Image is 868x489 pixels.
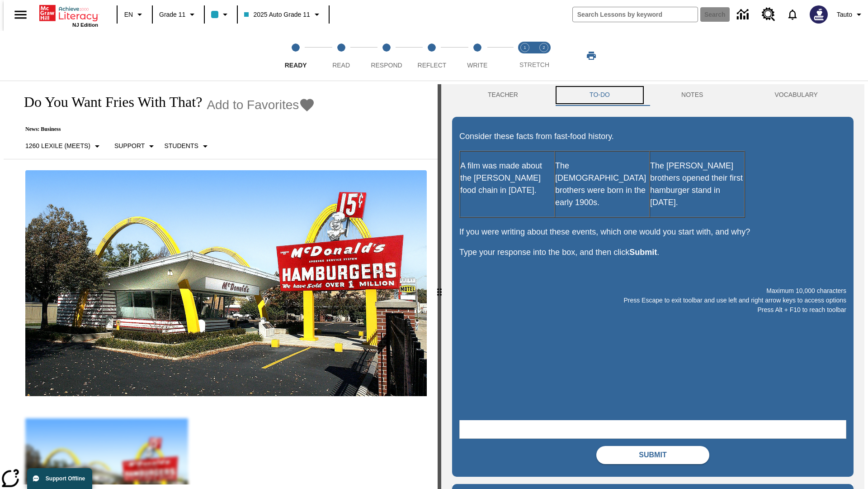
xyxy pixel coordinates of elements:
[837,10,852,19] span: Tauto
[207,97,315,113] button: Add to Favorites - Do You Want Fries With That?
[14,126,315,133] p: News: Business
[164,141,198,151] p: Students
[739,84,854,106] button: VOCABULARY
[438,84,441,489] div: Press Enter or Spacebar and then press right and left arrow keys to move the slider
[4,84,438,484] div: reading
[124,10,133,19] span: EN
[459,130,846,143] p: Consider these facts from fast-food history.
[156,6,201,23] button: Grade: Grade 11, Select a grade
[756,2,781,27] a: Resource Center, Will open in new tab
[460,160,554,197] p: A film was made about the [PERSON_NAME] food chain in [DATE].
[804,3,833,26] button: Select a new avatar
[269,31,322,81] button: Ready step 1 of 5
[72,22,98,28] span: NJ Edition
[441,84,864,489] div: activity
[111,138,160,154] button: Scaffolds, Support
[810,5,828,24] img: Avatar
[14,94,202,110] h1: Do You Want Fries With That?
[524,45,526,50] text: 1
[332,62,350,69] span: Read
[120,6,149,23] button: Language: EN, Select a language
[781,3,804,26] a: Notifications
[554,84,646,106] button: TO-DO
[418,62,447,69] span: Reflect
[459,246,846,259] p: Type your response into the box, and then click .
[207,98,299,112] span: Add to Favorites
[208,6,234,23] button: Class color is light blue. Change class color
[451,31,504,81] button: Write step 5 of 5
[646,84,739,106] button: NOTES
[7,1,34,28] button: Open side menu
[731,2,756,27] a: Data Center
[25,170,427,397] img: One of the first McDonald's stores, with the iconic red sign and golden arches.
[285,62,307,69] span: Ready
[573,7,698,22] input: search field
[577,48,606,64] button: Print
[629,248,657,257] strong: Submit
[833,6,868,23] button: Profile/Settings
[459,305,846,315] p: Press Alt + F10 to reach toolbar
[555,160,649,209] p: The [DEMOGRAPHIC_DATA] brothers were born in the early 1900s.
[371,62,402,69] span: Respond
[22,138,106,154] button: Select Lexile, 1260 Lexile (Meets)
[360,31,413,81] button: Respond step 3 of 5
[459,286,846,296] p: Maximum 10,000 characters
[27,468,92,489] button: Support Offline
[114,141,145,151] p: Support
[512,31,538,81] button: Stretch Read step 1 of 2
[25,141,90,151] p: 1260 Lexile (Meets)
[452,84,854,106] div: Instructional Panel Tabs
[467,62,487,69] span: Write
[452,84,554,106] button: Teacher
[159,10,185,19] span: Grade 11
[315,31,367,81] button: Read step 2 of 5
[4,7,132,15] body: Maximum 10,000 characters Press Escape to exit toolbar and use left and right arrow keys to acces...
[39,3,98,28] div: Home
[542,45,545,50] text: 2
[46,475,85,482] span: Support Offline
[160,138,214,154] button: Select Student
[459,296,846,305] p: Press Escape to exit toolbar and use left and right arrow keys to access options
[596,446,709,464] button: Submit
[459,226,846,238] p: If you were writing about these events, which one would you start with, and why?
[519,61,549,68] span: STRETCH
[241,6,325,23] button: Class: 2025 Auto Grade 11, Select your class
[406,31,458,81] button: Reflect step 4 of 5
[244,10,310,19] span: 2025 Auto Grade 11
[650,160,744,209] p: The [PERSON_NAME] brothers opened their first hamburger stand in [DATE].
[531,31,557,81] button: Stretch Respond step 2 of 2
